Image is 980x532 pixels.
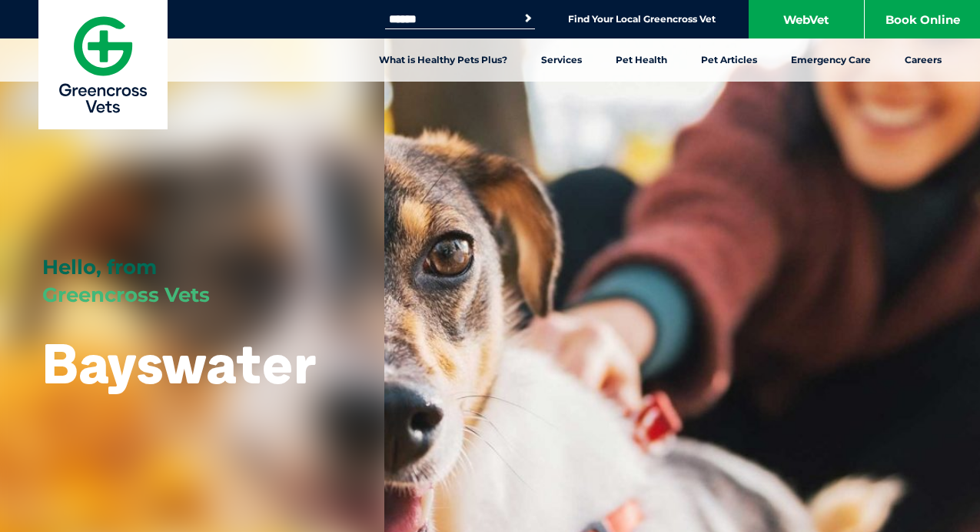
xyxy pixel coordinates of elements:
a: Pet Health [599,38,684,82]
a: Find Your Local Greencross Vet [568,13,716,25]
a: Careers [888,38,958,82]
a: Emergency Care [774,38,888,82]
span: Hello, from [42,255,157,279]
a: What is Healthy Pets Plus? [362,38,524,82]
h1: Bayswater [42,333,317,393]
span: Greencross Vets [42,283,210,307]
button: Search [520,11,536,26]
a: Pet Articles [684,38,774,82]
a: Services [524,38,599,82]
